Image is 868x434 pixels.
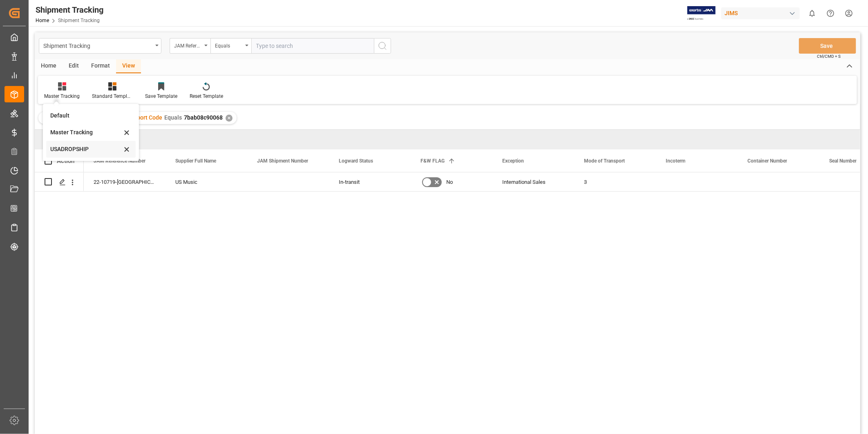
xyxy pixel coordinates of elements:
div: JIMS [721,7,800,19]
div: Save Template [145,93,177,100]
span: F&W FLAG [421,158,445,164]
div: JAM Reference Number [174,40,202,50]
span: Mode of Transport [584,158,625,164]
div: Home [35,59,63,73]
div: Press SPACE to select this row. [35,172,84,192]
button: Help Center [821,4,840,23]
div: Default [50,111,122,120]
div: View [116,59,141,73]
div: Shipment Tracking [36,4,103,16]
div: Equals [215,40,243,50]
div: Reset Template [190,93,223,100]
span: Seal Number [829,158,857,164]
span: Logward Status [339,158,373,164]
button: show 0 new notifications [803,4,821,23]
input: Type to search [251,38,374,54]
span: JAM Shipment Number [257,158,308,164]
span: No [446,173,453,192]
span: Supplier Full Name [175,158,216,164]
div: In-transit [339,173,401,192]
div: Shipment Tracking [43,40,152,50]
button: open menu [170,38,210,54]
img: Exertis%20JAM%20-%20Email%20Logo.jpg_1722504956.jpg [687,6,716,20]
button: JIMS [721,5,803,21]
div: 22-10719-[GEOGRAPHIC_DATA] [84,172,166,191]
div: Master Tracking [50,128,122,137]
div: Standard Templates [92,93,133,100]
div: International Sales [502,173,564,192]
span: Incoterm [666,158,685,164]
button: search button [374,38,391,54]
button: open menu [210,38,251,54]
button: Save [799,38,856,54]
div: ✕ [226,115,233,122]
a: Home [36,18,49,23]
div: US Music [166,172,247,191]
div: 3 [574,172,656,191]
div: Format [85,59,116,73]
div: USADROPSHIP [50,145,122,154]
span: Transport Code [122,114,162,121]
span: Equals [164,114,182,121]
span: Container Number [747,158,787,164]
div: Edit [63,59,85,73]
button: open menu [39,38,161,54]
span: Exception [502,158,524,164]
span: 7bab08c90068 [184,114,223,121]
div: Master Tracking [44,93,80,100]
span: Ctrl/CMD + S [817,53,841,59]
